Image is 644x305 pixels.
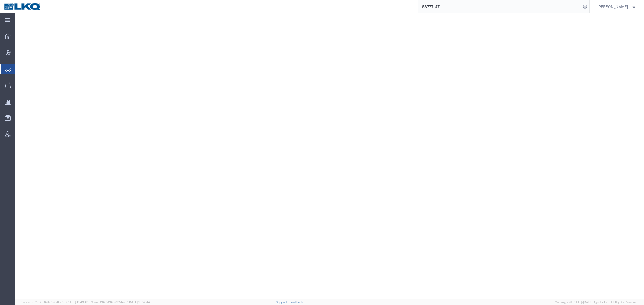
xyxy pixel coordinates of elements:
[597,4,628,10] span: Kenneth Tatum
[4,3,41,11] img: logo
[67,300,88,304] span: [DATE] 10:43:43
[597,3,637,10] button: [PERSON_NAME]
[15,13,644,299] iframe: FS Legacy Container
[128,300,150,304] span: [DATE] 10:52:44
[276,300,289,304] a: Support
[91,300,150,304] span: Client: 2025.20.0-035ba07
[289,300,303,304] a: Feedback
[21,300,88,304] span: Server: 2025.20.0-970904bc0f3
[555,300,638,304] span: Copyright © [DATE]-[DATE] Agistix Inc., All Rights Reserved
[418,0,581,13] input: Search for shipment number, reference number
